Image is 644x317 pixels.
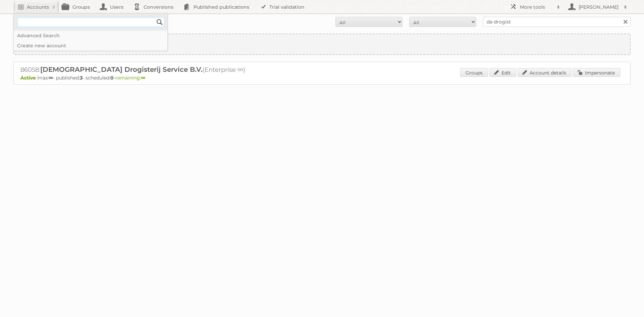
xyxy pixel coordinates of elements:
h2: [PERSON_NAME] [577,4,621,10]
a: Create new account [14,41,167,51]
a: Advanced Search [14,31,167,41]
a: Account details [518,68,572,77]
h2: More tools [520,4,553,10]
strong: 0 [110,75,114,81]
span: Active [20,75,38,81]
span: remaining: [115,75,145,81]
a: Edit [489,68,516,77]
strong: ∞ [49,75,53,81]
strong: ∞ [141,75,145,81]
h2: Accounts [27,4,49,10]
h2: 86058: (Enterprise ∞) [20,65,255,74]
strong: 3 [80,75,83,81]
a: Impersonate [573,68,620,77]
a: Create new account [14,34,630,54]
span: [DEMOGRAPHIC_DATA] Drogisterij Service B.V. [40,65,203,73]
a: Groups [460,68,488,77]
p: max: - published: - scheduled: - [20,75,624,81]
input: Search [155,17,165,27]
